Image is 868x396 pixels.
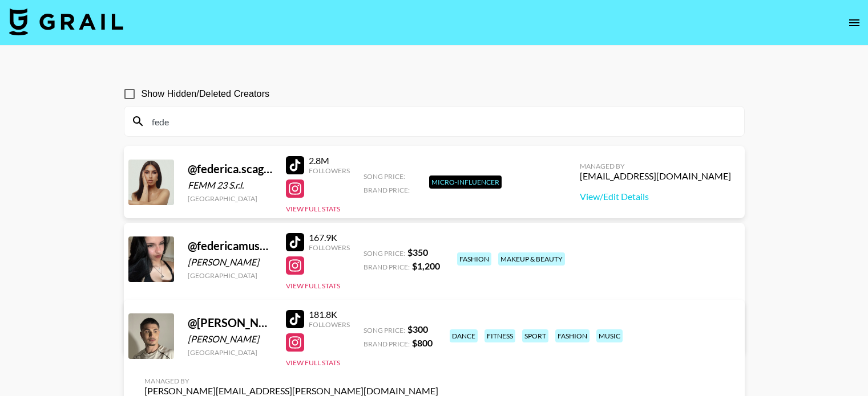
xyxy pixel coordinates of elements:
div: [EMAIL_ADDRESS][DOMAIN_NAME] [580,170,731,182]
button: View Full Stats [286,205,340,213]
div: Followers [309,320,350,329]
div: [PERSON_NAME] [188,256,272,268]
div: fashion [457,252,491,266]
div: makeup & beauty [498,252,565,266]
div: Micro-Influencer [429,175,502,189]
div: @ [PERSON_NAME].ravazzi [188,316,272,330]
div: Followers [309,166,350,175]
span: Song Price: [364,326,405,334]
div: dance [450,329,478,342]
span: Brand Price: [364,263,410,271]
img: Grail Talent [9,8,123,35]
div: music [596,329,623,342]
button: open drawer [843,11,866,34]
a: View/Edit Details [580,191,731,202]
div: 167.9K [309,232,350,243]
strong: $ 1,200 [412,260,440,271]
div: [PERSON_NAME] [188,333,272,345]
div: @ federicamuscass [188,239,272,253]
div: fashion [555,329,590,342]
button: View Full Stats [286,358,340,367]
div: Managed By [144,377,438,385]
strong: $ 350 [407,247,428,258]
div: Managed By [580,162,731,170]
strong: $ 300 [407,324,428,334]
div: Followers [309,243,350,252]
div: 181.8K [309,309,350,320]
button: View Full Stats [286,281,340,290]
div: @ federica.scagnetti [188,162,272,176]
input: Search by User Name [145,112,737,130]
span: Show Hidden/Deleted Creators [142,87,270,101]
span: Brand Price: [364,340,410,348]
span: Brand Price: [364,186,410,194]
span: Song Price: [364,172,405,181]
strong: $ 800 [412,337,433,348]
div: fitness [485,329,515,342]
div: 2.8M [309,155,350,166]
div: [GEOGRAPHIC_DATA] [188,348,272,357]
div: [GEOGRAPHIC_DATA] [188,194,272,203]
span: Song Price: [364,249,405,258]
div: sport [522,329,548,342]
div: FEMM 23 S.r.l. [188,179,272,191]
div: [GEOGRAPHIC_DATA] [188,271,272,280]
